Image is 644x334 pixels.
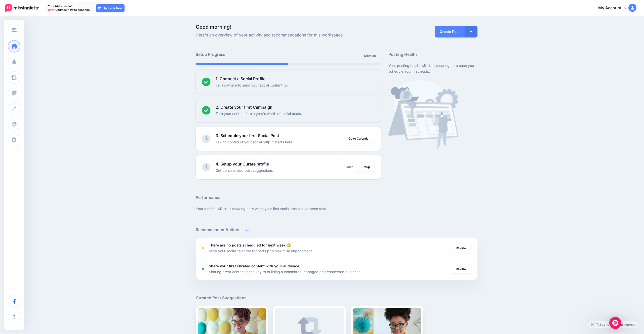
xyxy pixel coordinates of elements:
a: Review [451,264,471,273]
a: Setup [356,162,375,172]
p: Keep your social calendar topped up to maximise engagement. [209,248,313,254]
span: Good morning! [196,24,231,30]
h5: Curated Post Suggestions [196,295,477,301]
div: Open Intercom Messenger [609,317,621,329]
p: Sharing great content is the key to building a committed, engaged and connected audience. [209,269,361,275]
a: Tell us how we can improve [588,321,638,328]
h5: Recommended Actions [196,227,477,233]
b: 3. Schedule your first Social Post [216,133,279,138]
img: clock-grey.png [202,163,211,172]
p: Tell us where to send your social content to. [216,82,288,88]
a: Go to Calendar [343,134,375,143]
b: There are no posts scheduled for next week 😩 [209,243,291,247]
b: 4. Setup your Curate profile [216,161,269,166]
a: Create Post [435,26,465,37]
b: 1. Connect a Social Profile [216,76,265,81]
img: checked-circle.png [202,77,211,86]
img: arrow-down-white.png [470,31,472,32]
img: checked-circle.png [202,106,211,115]
img: menu.png [12,28,17,32]
span: Here's an overview of your activity and recommendations for this workspace. [196,32,381,38]
p: Your posting health will start showing here once you schedule your first posts. [388,63,477,74]
a: Later [342,162,356,172]
h5: Posting Health [388,51,477,58]
p: Your metrics will start showing here when your first social posts have been sent. [196,206,477,212]
p: Get personalized post suggestions. [216,168,274,173]
a: My Account [593,2,636,14]
a: Review [451,243,471,253]
img: Missinglettr [5,4,39,12]
p: Taking control of your social output starts here. [216,139,293,145]
b: Share your first curated content with your audience [209,264,299,268]
span: 2 [243,228,250,232]
img: clock-grey.png [202,134,211,143]
p: Turn your content into a year's worth of social posts. [216,111,302,116]
a: Upgrade Now [96,4,125,12]
b: 2. Create your first Campaign [216,105,272,110]
p: Your trial ends in Upgrade now to continue. [48,5,91,12]
span: 7 days. [48,5,72,12]
a: Dismiss [361,51,379,60]
img: calendar-waiting.png [388,80,459,149]
h5: Setup Progress [196,51,288,58]
h5: Performance [196,194,477,201]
